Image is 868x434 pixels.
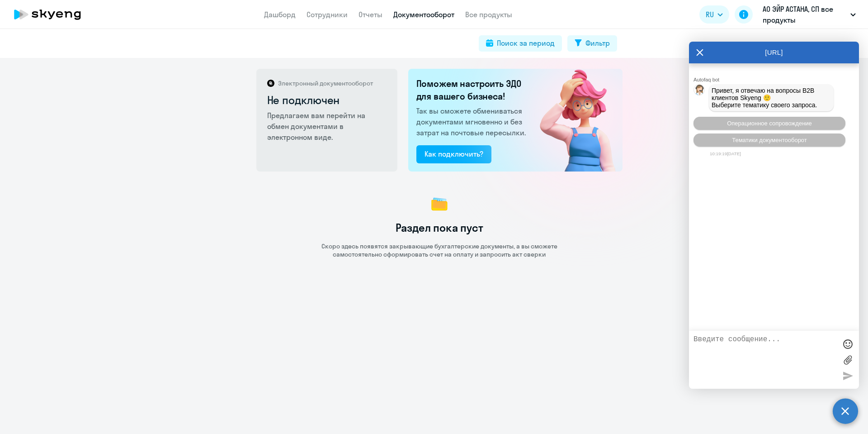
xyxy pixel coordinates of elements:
[841,353,854,367] label: Лимит 10 файлов
[278,79,373,87] p: Электронный документооборот
[465,10,512,19] a: Все продукты
[732,137,807,143] span: Тематики документооборот
[693,77,859,82] div: Autofaq bot
[429,193,450,215] img: no data
[416,145,491,163] button: Как подключить?
[710,151,741,156] time: 10:19:19[DATE]
[264,10,296,19] a: Дашборд
[416,105,528,138] p: Так вы сможете обмениваться документами мгновенно и без затрат на почтовые пересылки.
[758,4,860,25] button: АО ЭЙР АСТАНА, СП все продукты
[307,10,348,19] a: Сотрудники
[267,110,388,143] p: Предлагаем вам перейти на обмен документами в электронном виде.
[396,220,483,235] h1: Раздел пока пуст
[694,85,705,98] img: bot avatar
[479,35,562,52] button: Поиск за период
[712,87,817,109] span: Привет, я отвечаю на вопросы B2B клиентов Skyeng 🙂 Выберите тематику своего запроса.
[416,77,528,103] h2: Поможем настроить ЭДО для вашего бизнеса!
[585,38,610,48] div: Фильтр
[313,242,566,258] p: Скоро здесь появятся закрывающие бухгалтерские документы, а вы сможете самостоятельно сформироват...
[393,10,454,19] a: Документооборот
[425,148,483,159] div: Как подключить?
[267,93,388,107] h2: Не подключен
[359,10,382,19] a: Отчеты
[521,69,623,172] img: not_connected
[699,5,729,24] button: RU
[693,117,845,130] button: Операционное сопровождение
[727,120,812,127] span: Операционное сопровождение
[693,134,845,147] button: Тематики документооборот
[567,35,617,52] button: Фильтр
[763,4,847,25] p: АО ЭЙР АСТАНА, СП все продукты
[706,9,714,20] span: RU
[497,38,555,48] div: Поиск за период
